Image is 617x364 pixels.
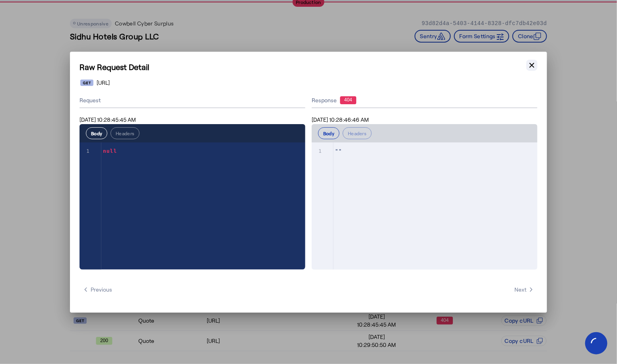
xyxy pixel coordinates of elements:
[312,116,369,123] span: [DATE] 10:28:46:46 AM
[335,148,342,154] span: ""
[312,96,537,104] div: Response
[514,286,534,294] span: Next
[83,286,112,294] span: Previous
[312,147,323,155] div: 1
[97,79,110,87] span: [URL]
[80,147,91,155] div: 1
[103,148,117,154] span: null
[86,127,107,139] button: Body
[343,127,372,139] button: Headers
[318,127,340,139] button: Body
[344,97,352,103] text: 404
[80,116,136,123] span: [DATE] 10:28:45:45 AM
[80,282,115,297] button: Previous
[80,93,305,108] div: Request
[80,61,537,72] h1: Raw Request Detail
[511,282,537,297] button: Next
[111,127,140,139] button: Headers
